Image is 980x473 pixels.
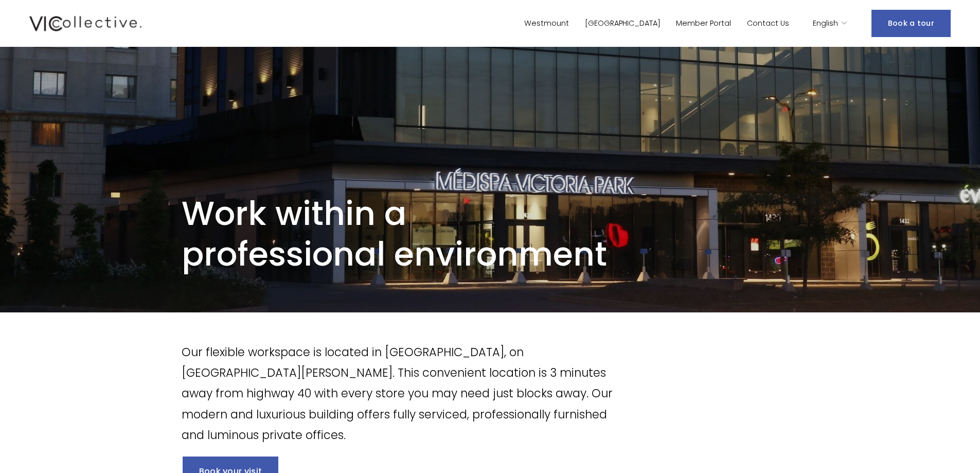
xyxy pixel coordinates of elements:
[747,16,789,31] a: Contact Us
[29,14,141,33] img: Vic Collective
[585,16,661,31] a: [GEOGRAPHIC_DATA]
[524,16,569,31] a: Westmount
[871,10,951,37] a: Book a tour
[813,17,838,30] span: English
[182,342,617,446] p: Our flexible workspace is located in [GEOGRAPHIC_DATA], on [GEOGRAPHIC_DATA][PERSON_NAME]. This c...
[813,16,848,31] div: language picker
[676,16,731,31] a: Member Portal
[182,194,643,275] h1: Work within a professional environment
